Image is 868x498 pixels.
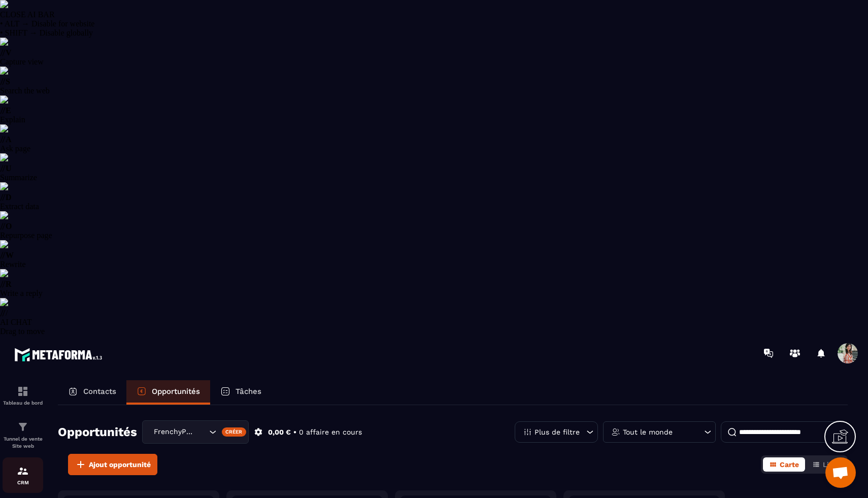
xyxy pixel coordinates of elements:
[3,480,43,485] p: CRM
[806,457,846,472] button: Liste
[142,420,249,444] div: Search for option
[823,460,840,469] span: Liste
[196,426,207,438] input: Search for option
[152,387,200,396] p: Opportunités
[3,378,43,413] a: formationformationTableau de bord
[299,427,362,437] p: 0 affaire en cours
[58,422,137,442] h2: Opportunités
[17,385,29,397] img: formation
[780,460,799,469] span: Carte
[17,465,29,477] img: formation
[268,427,291,437] p: 0,00 €
[763,457,805,472] button: Carte
[3,400,43,406] p: Tableau de bord
[236,387,261,396] p: Tâches
[3,457,43,493] a: formationformationCRM
[3,413,43,457] a: formationformationTunnel de vente Site web
[58,380,126,405] a: Contacts
[3,436,43,450] p: Tunnel de vente Site web
[83,387,116,396] p: Contacts
[68,454,157,475] button: Ajout opportunité
[293,427,296,437] p: •
[14,345,106,364] img: logo
[17,421,29,433] img: formation
[89,459,151,470] span: Ajout opportunité
[623,428,673,436] p: Tout le monde
[210,380,272,405] a: Tâches
[535,428,580,436] p: Plus de filtre
[825,457,856,488] div: Ouvrir le chat
[151,426,196,438] span: FrenchyPartners
[126,380,210,405] a: Opportunités
[222,427,247,437] div: Créer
